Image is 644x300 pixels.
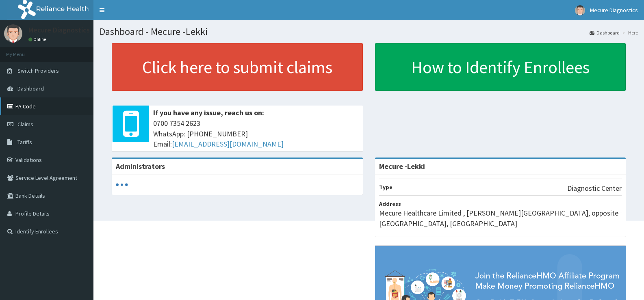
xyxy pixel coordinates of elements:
[375,43,626,91] a: How to Identify Enrollees
[379,183,392,191] b: Type
[17,121,33,128] span: Claims
[112,43,363,91] a: Click here to submit claims
[28,37,48,42] a: Online
[116,179,128,191] svg: audio-loading
[620,29,638,36] li: Here
[116,162,165,171] b: Administrators
[172,139,284,149] a: [EMAIL_ADDRESS][DOMAIN_NAME]
[379,208,622,229] p: Mecure Healthcare Limited , [PERSON_NAME][GEOGRAPHIC_DATA], opposite [GEOGRAPHIC_DATA], [GEOGRAPH...
[100,26,638,37] h1: Dashboard - Mecure -Lekki
[17,85,44,92] span: Dashboard
[590,6,638,14] span: Mecure Diagnostics
[153,108,264,117] b: If you have any issue, reach us on:
[379,162,425,171] strong: Mecure -Lekki
[4,24,22,43] img: User Image
[17,138,32,146] span: Tariffs
[17,67,59,74] span: Switch Providers
[567,183,622,194] p: Diagnostic Center
[590,29,620,36] a: Dashboard
[153,118,359,149] span: 0700 7354 2623 WhatsApp: [PHONE_NUMBER] Email:
[575,5,585,15] img: User Image
[28,26,90,34] p: Mecure Diagnostics
[379,200,401,207] b: Address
